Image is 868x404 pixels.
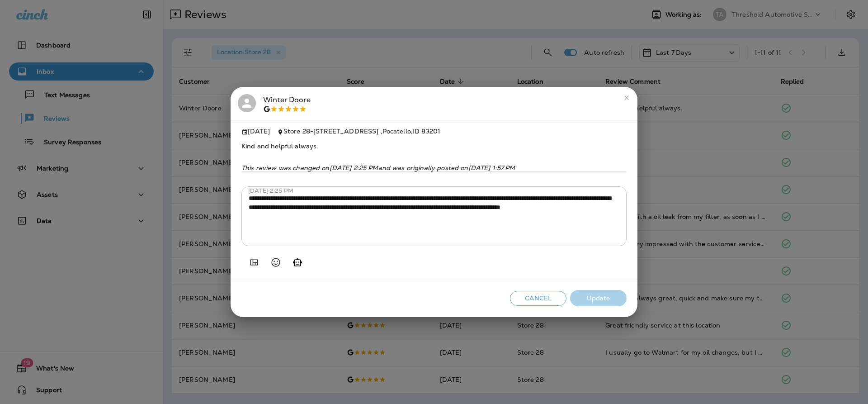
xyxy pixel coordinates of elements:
[263,94,311,113] div: Winter Doore
[378,164,515,172] span: and was originally posted on [DATE] 1:57 PM
[241,128,270,135] span: [DATE]
[283,127,440,135] span: Store 28 - [STREET_ADDRESS] , Pocatello , ID 83201
[510,291,566,306] button: Cancel
[619,90,634,105] button: close
[241,164,627,171] p: This review was changed on [DATE] 2:25 PM
[241,135,627,157] span: Kind and helpful always.
[267,253,285,271] button: Select an emoji
[288,253,307,271] button: Generate AI response
[245,253,263,271] button: Add in a premade template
